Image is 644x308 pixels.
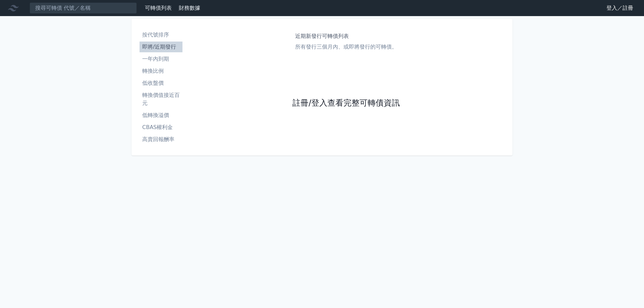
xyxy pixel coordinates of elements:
[140,54,182,64] a: 一年內到期
[295,43,397,51] p: 所有發行三個月內、或即將發行的可轉債。
[140,90,182,109] a: 轉換價值接近百元
[140,55,182,63] li: 一年內到期
[295,32,397,40] h1: 近期新發行可轉債列表
[30,2,137,14] input: 搜尋可轉債 代號／名稱
[140,78,182,88] a: 低收盤價
[140,135,182,143] li: 高賣回報酬率
[140,67,182,75] li: 轉換比例
[140,29,182,40] a: 按代號排序
[179,5,200,11] a: 財務數據
[140,134,182,145] a: 高賣回報酬率
[140,111,182,119] li: 低轉換溢價
[145,5,172,11] a: 可轉債列表
[140,91,182,107] li: 轉換價值接近百元
[140,79,182,87] li: 低收盤價
[292,98,400,109] a: 註冊/登入查看完整可轉債資訊
[140,42,182,52] a: 即將/近期發行
[140,31,182,39] li: 按代號排序
[140,122,182,133] a: CBAS權利金
[140,123,182,131] li: CBAS權利金
[601,3,639,13] a: 登入／註冊
[140,66,182,76] a: 轉換比例
[140,43,182,51] li: 即將/近期發行
[140,110,182,121] a: 低轉換溢價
